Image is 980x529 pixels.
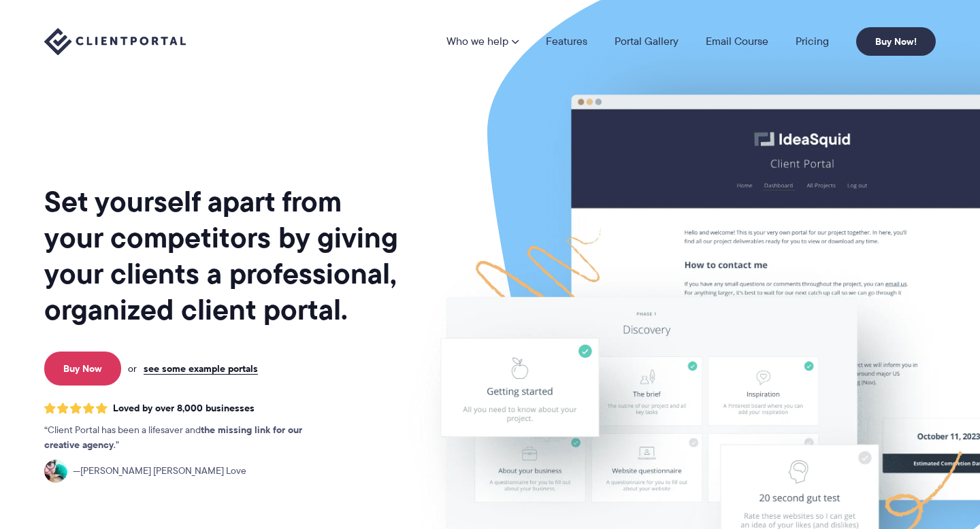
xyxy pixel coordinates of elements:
a: Pricing [796,36,829,47]
span: or [128,362,137,375]
a: Portal Gallery [615,36,679,47]
strong: the missing link for our creative agency [44,422,302,452]
h1: Set yourself apart from your competitors by giving your clients a professional, organized client ... [44,184,401,328]
p: Client Portal has been a lifesaver and . [44,423,330,453]
a: Buy Now! [856,27,936,56]
span: [PERSON_NAME] [PERSON_NAME] Love [73,464,246,479]
a: Who we help [446,36,519,47]
span: Loved by over 8,000 businesses [113,403,255,414]
a: Email Course [706,36,768,47]
a: Buy Now [44,352,121,386]
a: see some example portals [144,362,258,375]
a: Features [546,36,587,47]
